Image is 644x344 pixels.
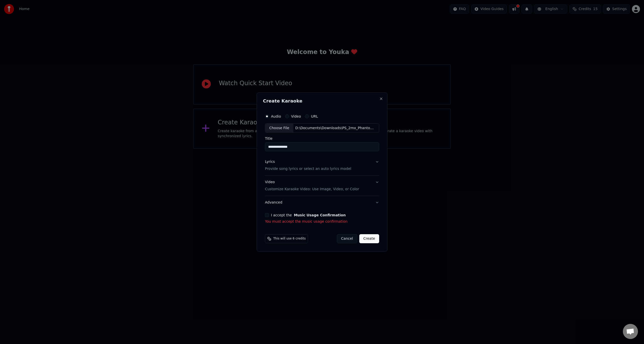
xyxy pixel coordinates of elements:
[265,180,359,192] div: Video
[265,196,379,209] button: Advanced
[265,187,359,192] p: Customize Karaoke Video: Use Image, Video, or Color
[359,234,379,243] button: Create
[293,126,379,131] div: D:\Documents\Downloads\PS_2mx_Phantom Liberty Instrumental Cover v1.00.mp3
[294,213,346,217] button: I accept the
[265,137,379,140] label: Title
[265,176,379,196] button: VideoCustomize Karaoke Video: Use Image, Video, or Color
[271,115,281,118] label: Audio
[337,234,357,243] button: Cancel
[265,167,351,172] p: Provide song lyrics or select an auto lyrics model
[311,115,318,118] label: URL
[265,124,293,133] div: Choose File
[265,160,275,165] div: Lyrics
[271,213,346,217] label: I accept the
[273,237,306,241] span: This will use 6 credits
[265,219,379,224] p: You must accept the music usage confirmation
[263,99,381,103] h2: Create Karaoke
[265,156,379,176] button: LyricsProvide song lyrics or select an auto lyrics model
[291,115,301,118] label: Video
